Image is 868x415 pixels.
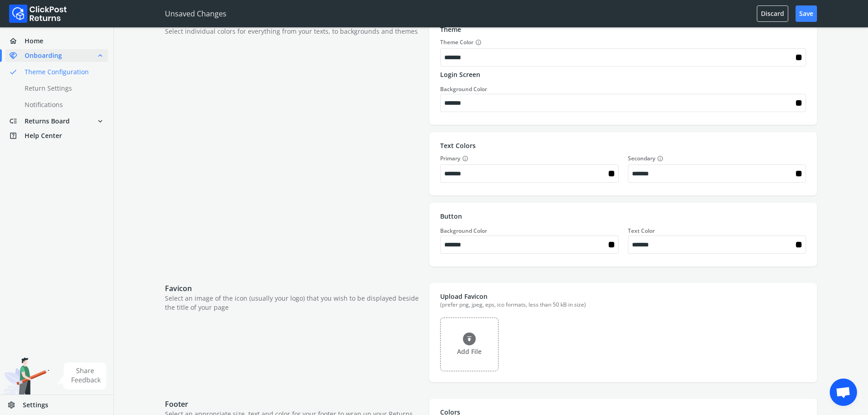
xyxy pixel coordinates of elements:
a: Return Settings [5,82,119,95]
img: file_input [463,333,476,345]
img: Logo [9,5,67,23]
label: Theme Color [440,38,806,47]
p: Button [440,212,806,221]
a: Notifications [5,98,119,111]
a: homeHome [5,35,108,47]
span: expand_less [96,49,104,62]
button: Theme Color [473,38,482,47]
span: expand_more [96,115,104,128]
label: Background Color [440,227,487,235]
p: Login Screen [440,70,806,79]
p: Theme [440,25,806,34]
span: info [657,154,663,163]
button: Primary [460,154,468,164]
p: Select individual colors for everything from your texts, to backgrounds and themes [165,27,420,36]
label: Primary [440,154,618,164]
button: Discard [757,5,788,22]
span: info [462,154,468,163]
span: info [475,38,482,47]
a: doneTheme Configuration [5,66,119,78]
a: help_centerHelp Center [5,129,108,142]
button: Save [796,5,817,22]
p: Favicon [165,283,420,294]
label: Secondary [628,154,806,164]
span: help_center [9,129,25,142]
span: Home [25,36,43,46]
p: Add File [457,347,482,356]
span: Onboarding [25,51,62,60]
span: settings [7,399,23,411]
label: Background Color [440,85,487,93]
p: Unsaved Changes [165,8,226,19]
p: Upload Favicon [440,292,806,301]
p: Footer [165,399,420,410]
div: (prefer png, jpeg, eps, ico formats, less than 50 kB in size) [440,301,806,308]
a: Open chat [830,379,857,406]
img: share feedback [57,363,107,389]
p: Select an image of the icon (usually your logo) that you wish to be displayed beside the title of... [165,294,420,312]
span: home [9,35,25,47]
label: Text Color [628,227,655,235]
span: done [9,66,17,78]
span: Settings [23,400,48,410]
button: Secondary [655,154,663,164]
span: Returns Board [25,117,70,126]
span: low_priority [9,115,25,128]
span: handshake [9,49,25,62]
p: Text Colors [440,141,806,150]
span: Help Center [25,131,62,140]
